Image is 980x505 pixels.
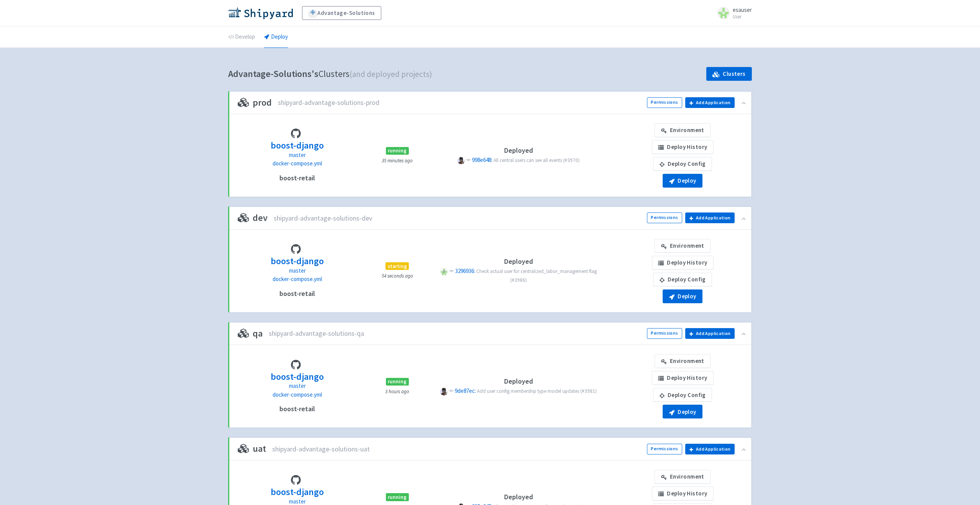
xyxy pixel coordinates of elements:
a: Deploy History [652,140,714,154]
a: 998e648: [472,156,493,163]
span: 9de87ec: [455,387,476,394]
a: Develop [228,26,255,48]
button: Add Application [685,328,735,339]
small: 54 seconds ago [382,273,413,279]
h3: qa [238,328,263,338]
span: P [440,388,448,395]
span: docker-compose.yml [273,160,322,167]
a: boost-django master [271,139,324,159]
span: docker-compose.yml [273,275,322,283]
a: 3296936: [455,267,476,275]
h3: boost-django [271,372,324,382]
a: Advantage-Solutions [302,6,381,20]
span: running [386,378,409,386]
h4: Deployed [438,378,599,385]
span: shipyard-advantage-solutions-qa [269,329,364,338]
h4: Deployed [438,493,599,501]
a: 9de87ec: [455,387,477,394]
span: All central users can see all events (#3970) [493,157,580,163]
a: esauser User [713,7,752,19]
p: master [271,266,324,275]
a: Deploy History [652,371,714,385]
a: Deploy [264,26,288,48]
a: Deploy Config [653,273,712,286]
a: boost-django master [271,255,324,275]
span: shipyard-advantage-solutions-uat [272,445,370,453]
button: Add Application [685,97,735,108]
span: starting [385,262,409,270]
h3: prod [238,98,272,108]
a: Permissions [647,328,682,339]
h4: Deployed [438,258,599,265]
span: running [386,147,409,155]
button: Deploy [663,289,702,303]
button: Deploy [663,405,702,418]
span: esauser [733,6,752,13]
small: 35 minutes ago [382,157,413,164]
h4: Deployed [438,147,599,154]
a: docker-compose.yml [273,275,322,284]
a: Permissions [647,212,682,223]
h3: boost-django [271,141,324,150]
h1: Clusters [228,66,432,82]
span: running [386,493,409,501]
a: Deploy Config [653,388,712,402]
span: 998e648: [472,156,492,163]
h4: boost-retail [279,290,315,297]
h3: dev [238,213,268,223]
a: Deploy History [652,256,714,270]
button: Deploy [663,174,702,188]
span: docker-compose.yml [273,391,322,398]
a: boost-django master [271,370,324,391]
span: (and deployed projects) [350,69,432,79]
p: master [271,382,324,391]
small: 3 hours ago [385,388,409,395]
span: shipyard-advantage-solutions-dev [274,214,372,222]
a: Environment [655,354,710,368]
a: Environment [655,470,710,484]
a: Deploy History [652,487,714,500]
span: P [457,157,465,164]
h4: boost-retail [279,174,315,182]
img: Shipyard logo [228,7,293,19]
a: Environment [655,123,710,137]
h3: uat [238,444,266,454]
small: User [733,14,752,19]
a: Clusters [706,67,752,81]
span: P [440,268,448,275]
b: Advantage-Solutions's [228,68,318,80]
span: shipyard-advantage-solutions-prod [278,98,379,107]
span: Add user config membership type model updates (#3981) [477,388,597,394]
a: Permissions [647,444,682,454]
button: Add Application [685,212,735,223]
h4: boost-retail [279,405,315,413]
h3: boost-django [271,487,324,497]
span: Check actual user for centralized_labor_management flag (#3986) [476,268,597,283]
p: master [271,151,324,160]
a: Environment [655,239,710,253]
a: Deploy Config [653,157,712,171]
a: docker-compose.yml [273,391,322,399]
a: Permissions [647,97,682,108]
a: docker-compose.yml [273,159,322,168]
h3: boost-django [271,256,324,266]
button: Add Application [685,444,735,454]
span: 3296936: [455,267,475,275]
